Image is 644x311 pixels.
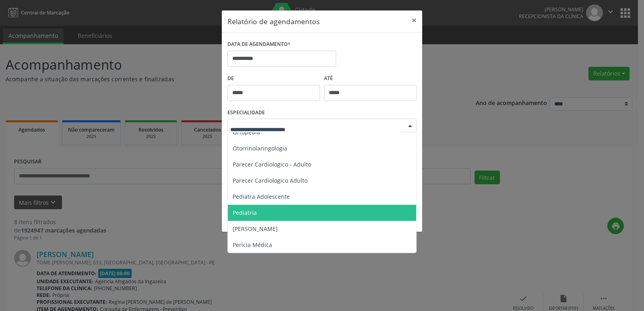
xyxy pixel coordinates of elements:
label: ATÉ [324,72,417,85]
label: DATA DE AGENDAMENTO [227,38,291,51]
span: Otorrinolaringologia [233,144,287,152]
span: Pediatria [233,209,257,216]
label: De [227,72,320,85]
h5: Relatório de agendamentos [227,16,320,27]
span: Parecer Cardiologico - Adulto [233,161,311,168]
span: Parecer Cardiologico Adulto [233,177,308,184]
span: Pediatra Adolescente [233,193,290,200]
button: Close [406,10,422,30]
span: Ortopedia [233,128,260,136]
label: ESPECIALIDADE [227,107,265,119]
span: [PERSON_NAME] [233,225,278,233]
span: Perícia Médica [233,241,272,249]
